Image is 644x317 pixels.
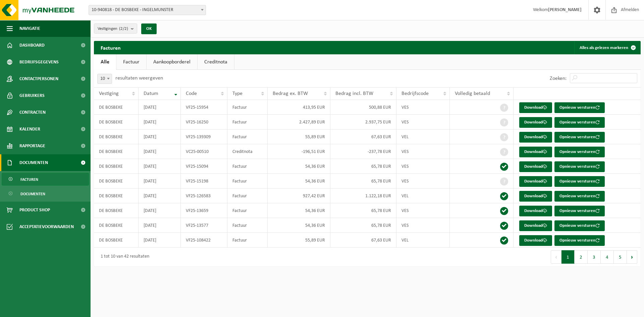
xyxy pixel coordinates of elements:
td: DE BOSBEKE [94,100,139,115]
button: OK [141,23,157,34]
a: Download [519,191,552,202]
td: VF25-108422 [181,233,227,248]
td: VES [396,159,450,174]
td: VES [396,144,450,159]
button: Vestigingen(2/2) [94,23,137,34]
td: [DATE] [139,189,181,203]
label: Zoeken: [550,76,567,81]
a: Factuur [116,54,146,70]
td: Factuur [227,129,268,144]
td: [DATE] [139,233,181,248]
span: Documenten [20,188,45,200]
td: Factuur [227,115,268,129]
span: Kalender [19,121,40,138]
a: Alle [94,54,116,70]
button: Previous [551,250,561,264]
span: Facturen [20,173,38,186]
td: -196,51 EUR [268,144,330,159]
td: Factuur [227,174,268,189]
button: 4 [601,250,614,264]
a: Documenten [2,187,89,200]
td: DE BOSBEKE [94,203,139,218]
span: Type [232,91,243,96]
td: VES [396,218,450,233]
td: 54,36 EUR [268,203,330,218]
td: 65,78 EUR [330,218,396,233]
span: 10-940818 - DE BOSBEKE - INGELMUNSTER [89,5,206,15]
td: [DATE] [139,129,181,144]
td: 55,89 EUR [268,233,330,248]
td: 1.122,18 EUR [330,189,396,203]
td: Factuur [227,203,268,218]
count: (2/2) [119,27,128,31]
span: Volledig betaald [455,91,490,96]
td: Factuur [227,218,268,233]
td: [DATE] [139,218,181,233]
a: Download [519,176,552,187]
a: Aankoopborderel [147,54,197,70]
td: DE BOSBEKE [94,174,139,189]
td: VF25-15094 [181,159,227,174]
a: Download [519,132,552,143]
td: 54,36 EUR [268,174,330,189]
button: Opnieuw versturen [554,191,605,202]
td: [DATE] [139,144,181,159]
td: DE BOSBEKE [94,189,139,203]
span: Contracten [19,104,46,121]
span: Product Shop [19,202,50,218]
td: VF25-15198 [181,174,227,189]
a: Creditnota [198,54,234,70]
button: Opnieuw versturen [554,220,605,231]
button: Opnieuw versturen [554,206,605,216]
span: Documenten [19,154,48,171]
td: 54,36 EUR [268,159,330,174]
span: 10-940818 - DE BOSBEKE - INGELMUNSTER [89,5,206,15]
div: 1 tot 10 van 42 resultaten [97,251,149,263]
span: 10 [97,74,112,84]
span: Datum [144,91,158,96]
button: Opnieuw versturen [554,132,605,143]
span: Dashboard [19,37,45,54]
td: 65,78 EUR [330,203,396,218]
td: Factuur [227,159,268,174]
td: 927,42 EUR [268,189,330,203]
td: 500,88 EUR [330,100,396,115]
td: VES [396,100,450,115]
td: Factuur [227,233,268,248]
a: Download [519,117,552,128]
span: Gebruikers [19,87,45,104]
td: Factuur [227,189,268,203]
td: DE BOSBEKE [94,144,139,159]
td: 54,36 EUR [268,218,330,233]
span: Bedrijfsgegevens [19,54,59,70]
td: VEL [396,129,450,144]
td: VF25-139309 [181,129,227,144]
td: Creditnota [227,144,268,159]
label: resultaten weergeven [115,75,163,81]
td: 2.427,89 EUR [268,115,330,129]
button: Opnieuw versturen [554,147,605,157]
span: 10 [98,74,112,84]
a: Download [519,206,552,216]
span: Bedrag ex. BTW [273,91,308,96]
td: 67,63 EUR [330,129,396,144]
button: 2 [575,250,588,264]
strong: [PERSON_NAME] [548,7,582,12]
td: VC25-00510 [181,144,227,159]
td: VEL [396,233,450,248]
td: Factuur [227,100,268,115]
td: VES [396,174,450,189]
td: 2.937,75 EUR [330,115,396,129]
a: Facturen [2,173,89,186]
button: Next [627,250,637,264]
span: Contactpersonen [19,70,58,87]
a: Download [519,161,552,172]
td: VF25-16250 [181,115,227,129]
td: 67,63 EUR [330,233,396,248]
button: Opnieuw versturen [554,161,605,172]
a: Download [519,220,552,231]
span: Vestiging [99,91,119,96]
td: [DATE] [139,203,181,218]
td: [DATE] [139,174,181,189]
td: VF25-13659 [181,203,227,218]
